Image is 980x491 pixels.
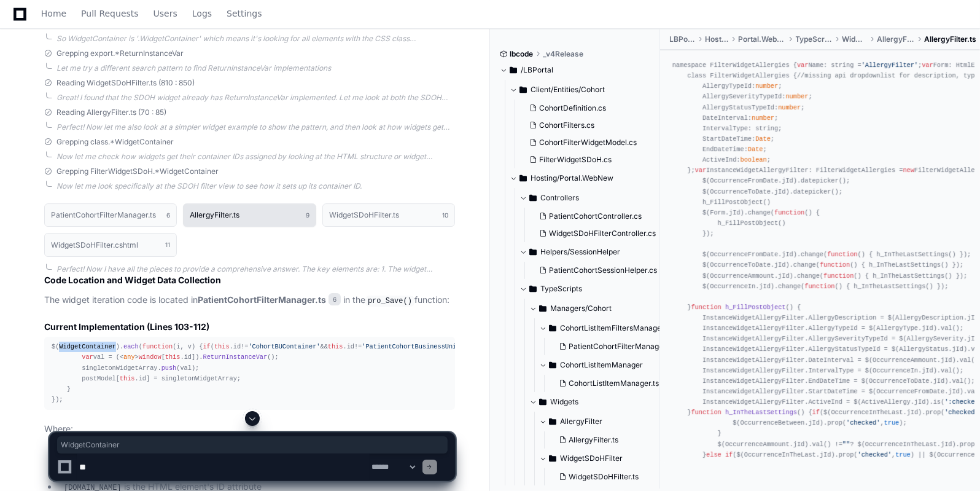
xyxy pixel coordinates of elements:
[56,152,455,162] div: Now let me check how widgets get their container IDs assigned by looking at the HTML structure or...
[322,203,455,227] button: WidgetSDoHFilter.ts10
[539,120,594,130] span: CohortFilters.cs
[554,338,674,355] button: PatientCohortFilterManager.ts
[725,304,786,311] span: h_FillPostObject
[123,353,134,361] span: any
[539,155,612,165] span: FilterWidgetSDoH.cs
[510,63,517,77] svg: Directory
[543,49,583,59] span: _v4Release
[44,233,177,256] button: WidgetSDoHFilter.cshtml11
[328,343,343,350] span: this
[139,353,161,361] span: window
[539,138,637,147] span: CohortFilterWidgetModel.cs
[139,375,146,382] span: id
[755,82,778,90] span: number
[755,135,771,143] span: Date
[510,168,661,188] button: Hosting/Portal.WebNew
[521,65,553,75] span: /LBPortal
[44,321,455,333] h3: Current Implementation (Lines 103-112)
[539,301,546,316] svg: Directory
[554,375,674,392] button: CohortListItemManager.ts
[705,34,728,44] span: Hosting
[82,353,93,361] span: var
[510,49,533,59] span: lbcode
[510,80,661,100] button: Client/Entities/Cohort
[549,211,642,221] span: PatientCohortController.cs
[184,353,192,361] span: id
[804,283,834,290] span: function
[748,146,763,153] span: Date
[154,10,177,17] span: Users
[540,193,579,203] span: Controllers
[203,343,211,350] span: if
[51,211,156,219] h1: PatientCohortFilterManager.ts
[534,225,663,242] button: WidgetSDoHFilterController.cs
[812,409,820,416] span: if
[531,85,605,95] span: Client/Entities/Cohort
[549,358,556,372] svg: Directory
[142,343,173,350] span: function
[123,343,139,350] span: each
[56,78,195,88] span: Reading WidgetSDoHFilter.ts (810 : 850)
[56,264,455,274] div: Perfect! Now I have all the pieces to provide a comprehensive answer. The key elements are: 1. Th...
[306,210,309,220] span: 9
[165,240,170,249] span: 11
[670,34,696,44] span: LBPortal
[823,272,854,280] span: function
[61,440,444,450] span: WidgetContainer
[695,167,706,174] span: var
[549,229,656,238] span: WidgetSDoHFilterController.cs
[519,279,671,299] button: TypeScripts
[725,409,797,416] span: h_InTheLastSettings
[529,245,537,259] svg: Directory
[519,82,527,97] svg: Directory
[59,343,115,350] span: WidgetContainer
[741,156,767,163] span: boolean
[691,409,721,416] span: function
[820,261,850,269] span: function
[56,34,455,44] div: So WidgetContainer is '.WidgetContainer' which means it's looking for all elements with the CSS c...
[529,281,537,296] svg: Directory
[56,108,166,117] span: Reading AllergyFilter.ts (70 : 85)
[165,353,181,361] span: this
[51,242,138,249] h1: WidgetSDoHFilter.cshtml
[797,61,808,69] span: var
[842,34,867,44] span: Widgets
[539,395,546,409] svg: Directory
[529,299,680,318] button: Managers/Cohort
[120,375,135,382] span: this
[362,343,558,350] span: 'PatientCohortBusinessUnitIdHierarchyDropdownWidget'
[44,203,177,227] button: PatientCohortFilterManager.ts6
[785,93,808,100] span: number
[214,343,230,350] span: this
[560,323,664,333] span: CohortListItemFiltersManager
[778,104,801,111] span: number
[56,49,184,58] span: Grepping export.*ReturnInstanceVar
[560,360,643,370] span: CohortListItemManager
[44,274,455,286] h2: Code Location and Widget Data Collection
[248,343,320,350] span: 'CohortBUContainer'
[365,296,414,307] code: pro_Save()
[183,203,316,227] button: AllergyFilter.ts9
[796,34,832,44] span: TypeScripts
[347,343,354,350] span: id
[524,151,653,168] button: FilterWidgetSDoH.cs
[827,251,857,258] span: function
[524,134,653,151] button: CohortFilterWidgetModel.cs
[81,10,138,17] span: Pull Requests
[534,262,663,279] button: PatientCohortSessionHelper.cs
[922,61,933,69] span: var
[569,379,659,388] span: CohortListItemManager.ts
[166,210,170,220] span: 6
[539,318,681,338] button: CohortListItemFiltersManager
[529,191,537,205] svg: Directory
[56,167,219,176] span: Grepping FilterWidgetSDoH.*WidgetContainer
[329,211,399,219] h1: WidgetSDoHFilter.ts
[227,10,262,17] span: Settings
[550,304,612,313] span: Managers/Cohort
[774,209,804,216] span: function
[539,355,681,375] button: CohortListItemManager
[944,409,978,416] span: 'checked'
[500,60,651,80] button: /LBPortal
[519,242,671,262] button: Helpers/SessionHelper
[524,117,653,134] button: CohortFilters.cs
